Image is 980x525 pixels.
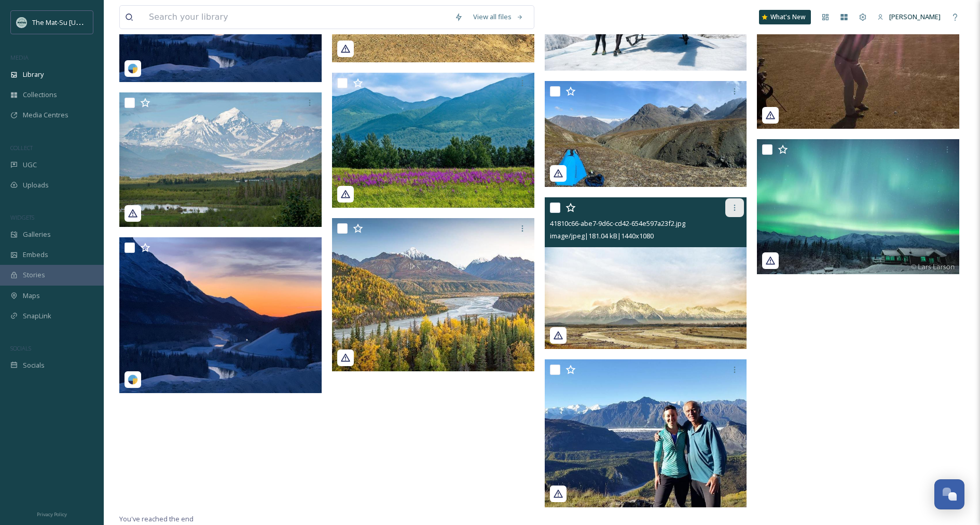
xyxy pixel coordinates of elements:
span: SOCIALS [10,344,31,352]
img: snapsea-logo.png [128,374,138,385]
img: 43d40b8b-f059-e291-32ad-f92321074bf5.jpg [545,359,747,507]
span: image/jpeg | 181.04 kB | 1440 x 1080 [550,231,654,240]
img: c93202b5-3ffe-a724-b727-8b80da556cef.jpg [332,218,534,372]
span: Embeds [23,250,48,260]
span: MEDIA [10,53,29,61]
button: Open Chat [934,479,964,509]
a: View all files [468,7,529,27]
a: [PERSON_NAME] [872,7,946,27]
span: Stories [23,270,45,280]
img: 2d295a49-39c9-547e-00ad-db40a826af47.jpg [119,237,322,393]
span: Socials [23,360,45,370]
img: b1bf0278-6329-b446-725f-a4fd9ed2c86b.jpg [119,92,322,227]
span: You've reached the end [119,514,194,523]
span: 41810c66-abe7-9d6c-cd42-654e597a23f2.jpg [550,219,685,228]
span: The Mat-Su [US_STATE] [32,17,104,27]
span: Galleries [23,230,51,239]
span: SnapLink [23,311,51,321]
img: 41810c66-abe7-9d6c-cd42-654e597a23f2.jpg [545,197,747,349]
span: [PERSON_NAME] [889,12,941,21]
img: 96e56164-6c6d-fa8e-d4fe-7bce45b1d240.jpg [757,139,959,274]
a: What's New [759,10,811,24]
span: Maps [23,291,40,301]
img: 73ecee6c-e588-147b-4e76-2dc94cbeb2fc.jpg [332,73,534,208]
span: Collections [23,90,57,100]
span: WIDGETS [10,213,34,221]
span: Media Centres [23,110,68,120]
img: snapsea-logo.png [128,63,138,74]
span: Uploads [23,180,49,190]
a: Privacy Policy [37,507,67,520]
img: Social_thumbnail.png [17,17,27,28]
span: Privacy Policy [37,511,67,518]
span: UGC [23,160,37,170]
input: Search your library [144,6,449,29]
span: COLLECT [10,144,33,152]
span: Library [23,70,44,79]
img: ebb65f2f-a619-dea1-ab64-9103078c0766.jpg [545,81,747,187]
